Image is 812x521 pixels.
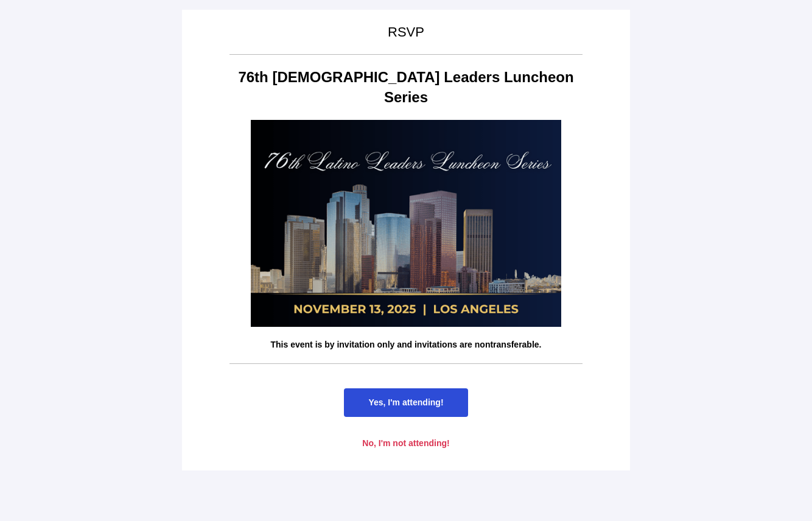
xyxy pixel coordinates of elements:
[238,69,573,106] strong: 76th [DEMOGRAPHIC_DATA] Leaders Luncheon Series
[229,363,583,364] table: divider
[338,429,474,458] a: No, I'm not attending!
[362,438,449,448] span: No, I'm not attending!
[388,24,424,40] span: RSVP
[271,340,542,349] strong: This event is by invitation only and invitations are nontransferable.
[368,397,443,407] span: Yes, I'm attending!
[344,388,467,417] a: Yes, I'm attending!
